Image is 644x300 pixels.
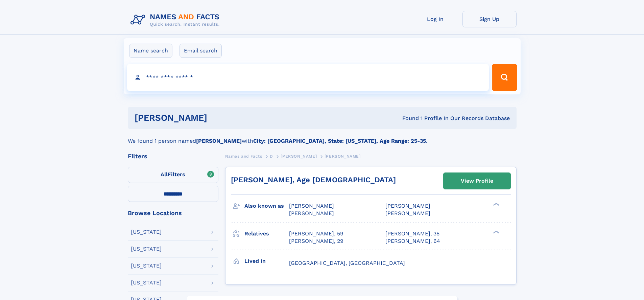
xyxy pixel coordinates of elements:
[270,152,273,160] a: D
[128,153,218,159] div: Filters
[289,203,334,209] span: [PERSON_NAME]
[253,138,426,144] b: City: [GEOGRAPHIC_DATA], State: [US_STATE], Age Range: 25-35
[244,228,289,239] h3: Relatives
[462,11,517,27] a: Sign Up
[281,152,317,160] a: [PERSON_NAME]
[128,210,218,216] div: Browse Locations
[492,230,500,234] div: ❯
[385,237,440,245] a: [PERSON_NAME], 64
[325,154,361,159] span: [PERSON_NAME]
[408,11,462,27] a: Log In
[131,263,162,269] div: [US_STATE]
[270,154,273,159] span: D
[131,229,162,235] div: [US_STATE]
[444,173,510,189] a: View Profile
[231,176,396,184] a: [PERSON_NAME], Age [DEMOGRAPHIC_DATA]
[385,203,430,209] span: [PERSON_NAME]
[281,154,317,159] span: [PERSON_NAME]
[128,167,218,183] label: Filters
[225,152,262,160] a: Names and Facts
[492,202,500,207] div: ❯
[180,44,222,58] label: Email search
[131,246,162,252] div: [US_STATE]
[128,129,517,145] div: We found 1 person named with .
[305,115,510,122] div: Found 1 Profile In Our Records Database
[128,11,225,29] img: Logo Names and Facts
[135,114,305,122] h1: [PERSON_NAME]
[492,64,517,91] button: Search Button
[244,255,289,267] h3: Lived in
[385,210,430,216] span: [PERSON_NAME]
[289,260,405,266] span: [GEOGRAPHIC_DATA], [GEOGRAPHIC_DATA]
[244,200,289,212] h3: Also known as
[289,237,343,245] a: [PERSON_NAME], 29
[131,280,162,285] div: [US_STATE]
[196,138,242,144] b: [PERSON_NAME]
[385,230,439,237] a: [PERSON_NAME], 35
[161,171,168,178] span: All
[289,210,334,216] span: [PERSON_NAME]
[129,44,172,58] label: Name search
[461,173,493,189] div: View Profile
[127,64,489,91] input: search input
[289,230,343,237] a: [PERSON_NAME], 59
